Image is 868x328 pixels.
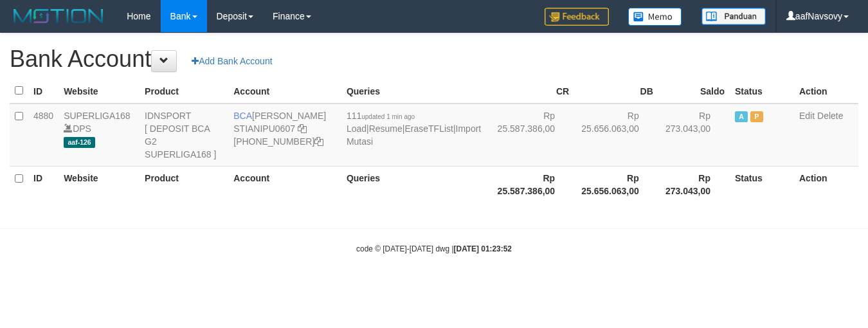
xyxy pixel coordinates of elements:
th: Product [140,166,228,203]
td: IDNSPORT [ DEPOSIT BCA G2 SUPERLIGA168 ] [140,104,228,167]
th: Rp 25.656.063,00 [574,166,658,203]
a: STIANIPU0607 [233,123,295,134]
span: | | | [347,111,481,147]
a: Edit [799,111,815,121]
td: Rp 273.043,00 [658,104,730,167]
img: Feedback.jpg [545,8,609,26]
th: Website [59,78,140,104]
th: Queries [341,166,491,203]
a: Delete [817,111,843,121]
td: [PERSON_NAME] [PHONE_NUMBER] [228,104,341,167]
th: Product [140,78,228,104]
th: Account [228,78,341,104]
span: BCA [233,111,252,121]
strong: [DATE] 01:23:52 [454,244,512,253]
span: updated 1 min ago [361,113,415,120]
th: Status [730,78,794,104]
td: Rp 25.587.386,00 [490,104,574,167]
th: Action [794,78,858,104]
th: Website [59,166,140,203]
img: panduan.png [701,8,766,25]
th: DB [574,78,658,104]
td: Rp 25.656.063,00 [574,104,658,167]
small: code © [DATE]-[DATE] dwg | [356,244,512,253]
span: Active [735,111,748,122]
td: DPS [59,104,140,167]
th: Rp 273.043,00 [658,166,730,203]
span: aaf-126 [64,137,95,148]
th: CR [490,78,574,104]
h1: Bank Account [10,46,858,72]
a: EraseTFList [404,123,453,134]
td: 4880 [28,104,59,167]
th: Saldo [658,78,730,104]
img: Button%20Memo.svg [628,8,682,26]
a: Resume [369,123,402,134]
a: Add Bank Account [183,50,280,72]
span: Paused [750,111,763,122]
th: Action [794,166,858,203]
img: MOTION_logo.png [10,6,107,26]
th: ID [28,78,59,104]
span: 111 [347,111,415,121]
th: ID [28,166,59,203]
a: SUPERLIGA168 [64,111,131,121]
th: Account [228,166,341,203]
th: Status [730,166,794,203]
a: Load [347,123,366,134]
th: Queries [341,78,491,104]
a: Import Mutasi [347,123,481,147]
th: Rp 25.587.386,00 [490,166,574,203]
